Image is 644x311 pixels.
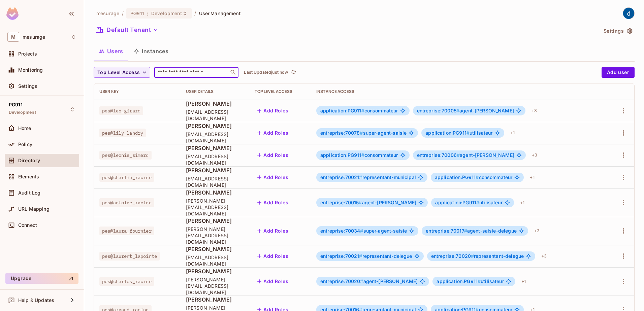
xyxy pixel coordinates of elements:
span: super-agent-saisie [320,228,407,234]
span: [PERSON_NAME] [186,217,244,224]
div: Instance Access [316,89,603,94]
span: User Management [199,10,241,16]
span: super-agent-saisie [320,130,407,136]
span: utilisateur [425,130,492,136]
button: Add Roles [255,105,291,116]
span: agent-[PERSON_NAME] [417,108,514,113]
span: pes@charlie_racine [99,173,154,182]
span: entreprise:70021 [320,174,362,180]
div: + 3 [529,150,540,161]
li: / [194,10,196,16]
span: [EMAIL_ADDRESS][DOMAIN_NAME] [186,153,244,166]
button: Add Roles [255,150,291,161]
span: : [147,11,149,16]
span: [PERSON_NAME] [186,100,244,107]
div: + 1 [508,128,517,138]
span: pes@lily_landry [99,129,146,137]
span: PG911 [130,10,144,16]
span: agent-[PERSON_NAME] [320,279,418,284]
span: Workspace: mesurage [23,34,45,40]
span: [EMAIL_ADDRESS][DOMAIN_NAME] [186,254,244,267]
div: + 1 [519,276,528,287]
img: SReyMgAAAABJRU5ErkJggg== [6,7,19,20]
span: [EMAIL_ADDRESS][DOMAIN_NAME] [186,109,244,122]
span: # [457,152,460,158]
span: refresh [291,69,296,76]
span: Projects [18,51,37,57]
button: Users [94,43,128,60]
span: PG911 [9,102,23,107]
span: entreprise:70017 [426,228,467,234]
div: + 1 [517,197,527,208]
span: [PERSON_NAME][EMAIL_ADDRESS][DOMAIN_NAME] [186,198,244,217]
span: pes@laura_fournier [99,227,154,235]
button: Instances [128,43,174,60]
span: Top Level Access [97,68,140,77]
button: Top Level Access [94,67,150,78]
span: entreprise:70078 [320,130,363,136]
span: # [476,200,479,205]
span: entreprise:70034 [320,228,363,234]
span: [PERSON_NAME] [186,167,244,174]
span: [PERSON_NAME] [186,144,244,152]
span: application:PG911 [437,278,481,284]
span: Policy [18,142,32,147]
span: # [476,174,479,180]
span: consommateur [320,108,398,113]
span: entreprise:70020 [320,278,363,284]
span: [EMAIL_ADDRESS][DOMAIN_NAME] [186,131,244,144]
span: Click to refresh data [288,68,297,76]
span: # [466,130,470,136]
span: # [359,174,362,180]
span: # [471,253,474,259]
span: # [359,200,362,205]
span: application:PG911 [320,108,364,113]
span: Audit Log [18,190,40,196]
span: pes@laurent_lapointe [99,252,160,261]
div: + 3 [529,105,540,116]
span: Settings [18,83,37,89]
span: consommateur [320,152,398,158]
div: User Key [99,89,175,94]
span: application:PG911 [435,200,479,205]
span: URL Mapping [18,206,50,212]
span: entreprise:70021 [320,253,362,259]
span: Elements [18,174,39,179]
span: Monitoring [18,67,43,73]
span: entreprise:70006 [417,152,460,158]
span: the active workspace [96,10,119,16]
div: + 1 [527,172,537,183]
span: agent-saisie-delegue [426,228,517,234]
div: Top Level Access [255,89,305,94]
span: # [360,228,363,234]
span: # [359,253,362,259]
span: Development [9,110,36,115]
span: pes@leonie_simard [99,151,152,160]
span: representant-delegue [431,253,524,259]
span: [PERSON_NAME][EMAIL_ADDRESS][DOMAIN_NAME] [186,226,244,245]
span: [PERSON_NAME][EMAIL_ADDRESS][DOMAIN_NAME] [186,276,244,296]
span: application:PG911 [435,174,479,180]
button: Default Tenant [94,25,161,35]
button: Add Roles [255,172,291,183]
span: entreprise:70015 [320,200,362,205]
button: refresh [289,68,297,76]
span: # [456,108,459,113]
span: # [360,130,363,136]
span: # [361,108,364,113]
button: Add Roles [255,251,291,262]
span: # [360,278,363,284]
span: [PERSON_NAME] [186,189,244,196]
button: Add Roles [255,197,291,208]
span: consommateur [435,175,513,180]
span: utilisateur [437,279,504,284]
span: Home [18,126,31,131]
span: entreprise:70005 [417,108,460,113]
span: representant-municipal [320,175,416,180]
div: User Details [186,89,244,94]
span: [PERSON_NAME] [186,245,244,253]
span: representant-delegue [320,253,412,259]
span: [PERSON_NAME] [186,296,244,303]
p: Last Updated just now [244,70,288,75]
img: dev 911gcl [623,8,634,19]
